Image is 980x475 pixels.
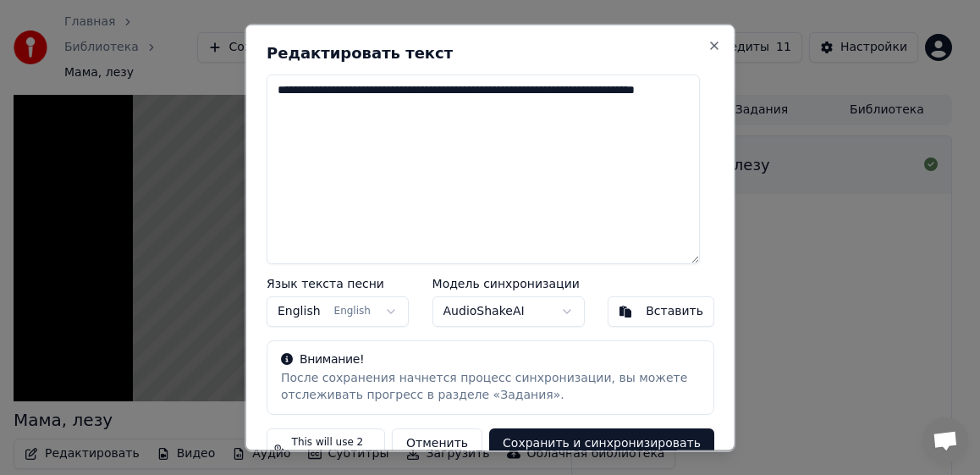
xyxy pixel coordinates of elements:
button: Отменить [392,428,482,458]
label: Язык текста песни [267,277,409,289]
div: После сохранения начнется процесс синхронизации, вы можете отслеживать прогресс в разделе «Задания». [281,369,700,403]
span: This will use 2 credits [291,435,377,462]
button: Сохранить и синхронизировать [489,428,714,458]
button: Вставить [608,295,714,326]
div: Внимание! [281,351,700,367]
div: Вставить [646,302,703,319]
label: Модель синхронизации [432,277,584,289]
h2: Редактировать текст [267,45,714,60]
